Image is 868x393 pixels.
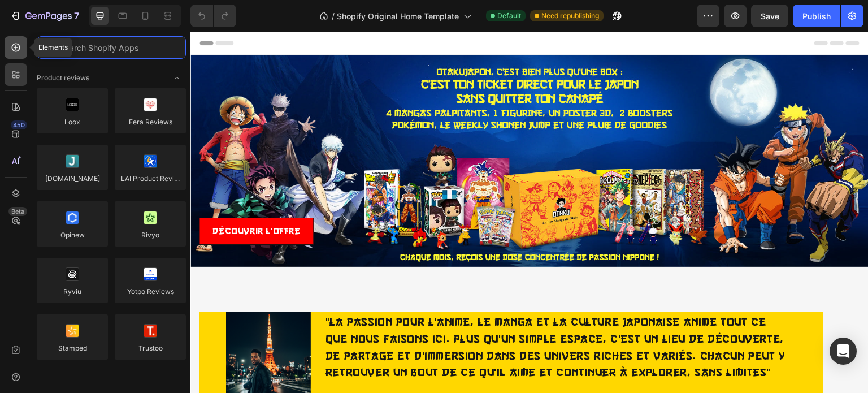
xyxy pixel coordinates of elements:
span: Shopify Original Home Template [337,10,459,22]
p: "La passion pour l’anime, le manga et la culture japonaise anime tout ce que nous faisons ici. Pl... [135,282,596,349]
button: Publish [793,5,840,27]
span: Save [761,11,779,21]
div: Open Intercom Messenger [830,338,857,365]
iframe: Design area [190,32,868,393]
button: 7 [5,5,84,27]
div: 450 [11,120,27,129]
img: Alt Image [36,280,120,365]
div: Undo/Redo [190,5,236,27]
span: Toggle open [168,69,186,87]
button: Save [751,5,788,27]
span: / [332,10,335,22]
p: 7 [74,9,79,23]
div: Publish [802,10,831,22]
span: Need republishing [541,11,599,21]
div: Beta [8,207,27,216]
span: Default [497,11,521,21]
input: Search Shopify Apps [37,36,186,59]
span: Product reviews [37,73,89,83]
